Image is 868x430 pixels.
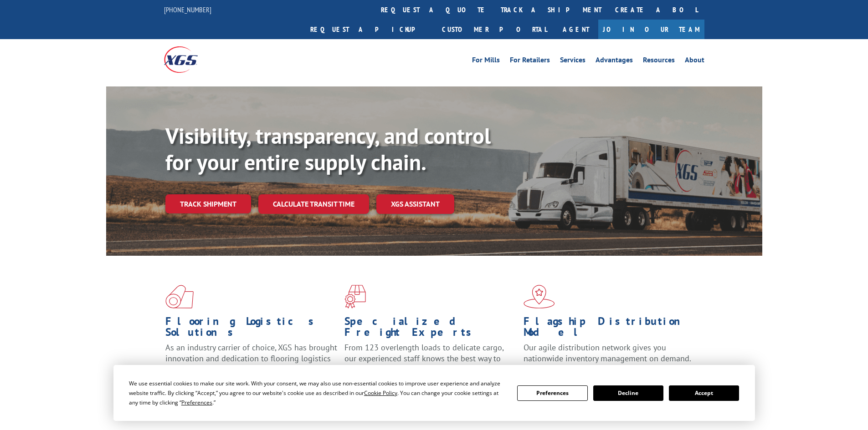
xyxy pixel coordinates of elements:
a: Join Our Team [598,20,704,39]
a: [PHONE_NUMBER] [164,5,211,14]
img: xgs-icon-flagship-distribution-model-red [524,285,555,309]
div: We use essential cookies to make our site work. With your consent, we may also use non-essential ... [129,379,506,407]
a: For Retailers [510,56,550,66]
span: Preferences [181,399,212,406]
img: xgs-icon-focused-on-flooring-red [344,285,366,309]
div: Cookie Consent Prompt [113,365,755,421]
a: XGS ASSISTANT [376,194,454,214]
a: Track shipment [165,194,251,213]
a: Resources [643,56,675,66]
h1: Flagship Distribution Model [524,316,696,342]
img: xgs-icon-total-supply-chain-intelligence-red [165,285,194,309]
a: Customer Portal [435,20,554,39]
a: About [685,56,704,66]
p: From 123 overlength loads to delicate cargo, our experienced staff knows the best way to move you... [344,342,517,383]
h1: Specialized Freight Experts [344,316,517,342]
a: For Mills [472,56,500,66]
a: Advantages [596,56,633,66]
a: Calculate transit time [258,194,369,214]
button: Decline [593,385,663,401]
span: As an industry carrier of choice, XGS has brought innovation and dedication to flooring logistics... [165,342,337,374]
a: Agent [554,20,598,39]
a: Services [560,56,586,66]
button: Preferences [517,385,587,401]
button: Accept [669,385,739,401]
b: Visibility, transparency, and control for your entire supply chain. [165,121,491,176]
a: Request a pickup [303,20,435,39]
span: Our agile distribution network gives you nationwide inventory management on demand. [524,342,691,364]
span: Cookie Policy [364,389,397,397]
h1: Flooring Logistics Solutions [165,316,338,342]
